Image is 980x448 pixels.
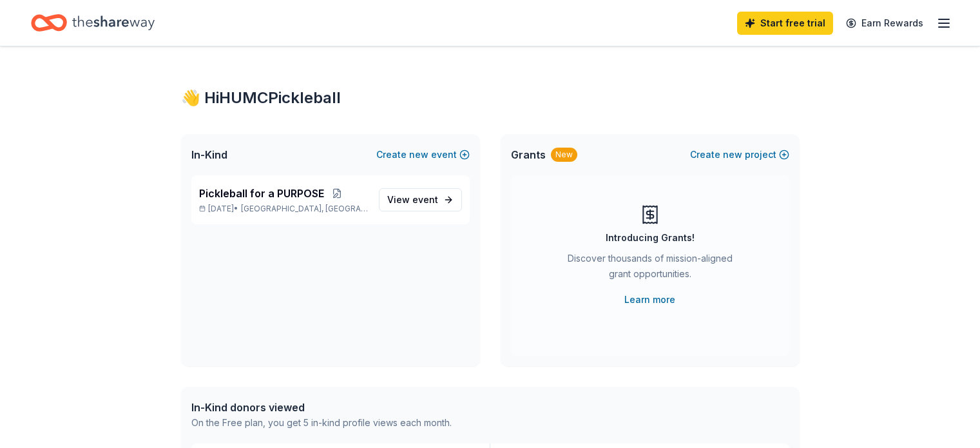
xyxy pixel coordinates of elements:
a: Learn more [624,292,675,307]
span: Grants [511,147,546,162]
span: new [723,147,742,162]
div: Discover thousands of mission-aligned grant opportunities. [562,251,738,287]
div: In-Kind donors viewed [191,400,452,415]
div: On the Free plan, you get 5 in-kind profile views each month. [191,415,452,431]
a: View event [379,188,462,211]
a: Home [31,8,155,38]
div: Introducing Grants! [606,230,695,246]
span: [GEOGRAPHIC_DATA], [GEOGRAPHIC_DATA] [241,204,368,214]
button: Createnewevent [376,147,470,162]
div: New [551,148,577,162]
a: Earn Rewards [838,12,931,35]
div: 👋 Hi HUMCPickleball [181,88,800,108]
p: [DATE] • [199,204,369,214]
span: View [387,192,438,208]
span: In-Kind [191,147,227,162]
a: Start free trial [737,12,833,35]
button: Createnewproject [690,147,789,162]
span: new [409,147,428,162]
span: Pickleball for a PURPOSE [199,186,324,201]
span: event [412,194,438,205]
